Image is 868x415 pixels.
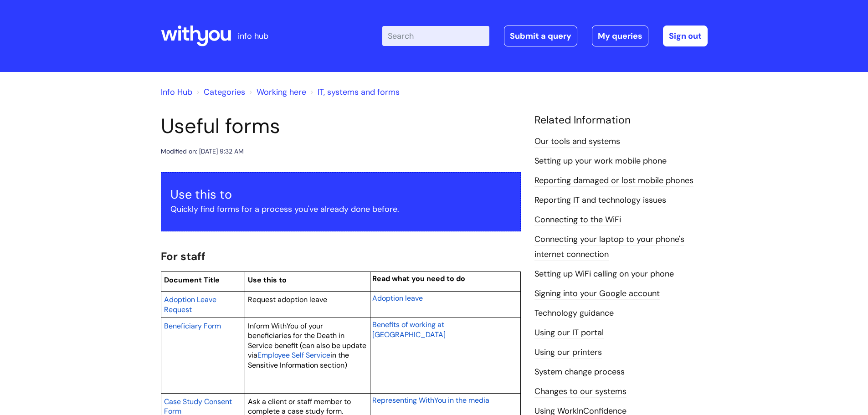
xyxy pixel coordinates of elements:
a: Adoption leave [372,292,423,303]
a: System change process [534,366,625,378]
span: Benefits of working at [GEOGRAPHIC_DATA] [372,320,446,339]
a: Connecting your laptop to your phone's internet connection [534,234,684,260]
a: Using our IT portal [534,327,604,339]
a: Adoption Leave Request [164,294,216,315]
span: Adoption Leave Request [164,295,216,314]
a: My queries [592,26,648,46]
a: Technology guidance [534,307,614,319]
input: Search [382,26,489,46]
a: Setting up WiFi calling on your phone [534,268,674,280]
a: Categories [204,87,245,97]
span: Representing WithYou in the media [372,395,489,405]
a: Reporting IT and technology issues [534,195,666,206]
a: Beneficiary Form [164,320,221,331]
a: Setting up your work mobile phone [534,155,667,167]
span: in the Sensitive Information section) [248,350,349,370]
span: For staff [161,249,205,263]
a: IT, systems and forms [318,87,400,97]
a: Sign out [663,26,708,46]
a: Submit a query [504,26,577,46]
h3: Use this to [170,187,511,202]
h1: Useful forms [161,114,521,138]
a: Reporting damaged or lost mobile phones [534,175,693,187]
span: Beneficiary Form [164,321,221,331]
li: Working here [247,85,306,99]
span: Use this to [248,275,287,285]
span: Request adoption leave [248,295,327,304]
li: IT, systems and forms [308,85,400,99]
a: Signing into your Google account [534,288,660,300]
p: info hub [238,29,268,43]
a: Connecting to the WiFi [534,214,621,226]
p: Quickly find forms for a process you've already done before. [170,202,511,216]
a: Representing WithYou in the media [372,395,489,405]
div: | - [382,26,708,46]
a: Benefits of working at [GEOGRAPHIC_DATA] [372,319,446,340]
li: Solution home [195,85,245,99]
a: Our tools and systems [534,136,620,148]
span: Document Title [164,275,220,285]
span: Adoption leave [372,293,423,303]
span: Inform WithYou of your beneficiaries for the Death in Service benefit (can also be update via [248,321,366,360]
div: Modified on: [DATE] 9:32 AM [161,146,244,157]
span: Read what you need to do [372,274,465,283]
h4: Related Information [534,114,708,127]
a: Employee Self Service [257,349,330,360]
a: Info Hub [161,87,192,97]
a: Changes to our systems [534,386,627,398]
a: Using our printers [534,347,602,359]
a: Working here [257,87,306,97]
span: Employee Self Service [257,350,330,360]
